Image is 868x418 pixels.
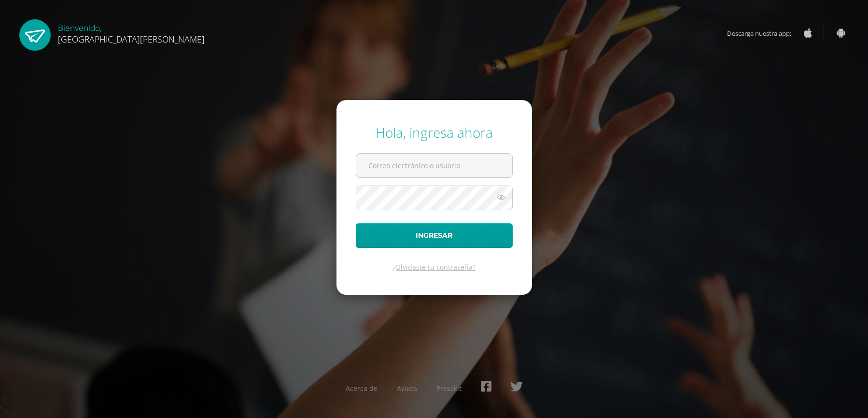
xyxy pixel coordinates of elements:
[392,262,476,272] a: ¿Olvidaste tu contraseña?
[58,33,205,45] span: [GEOGRAPHIC_DATA][PERSON_NAME]
[397,384,417,393] a: Ayuda
[356,154,512,177] input: Correo electrónico o usuario
[346,384,378,393] a: Acerca de
[58,19,205,45] div: Bienvenido,
[436,384,462,393] a: Presskit
[727,24,801,43] span: Descarga nuestra app:
[356,223,513,248] button: Ingresar
[356,123,513,142] div: Hola, ingresa ahora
